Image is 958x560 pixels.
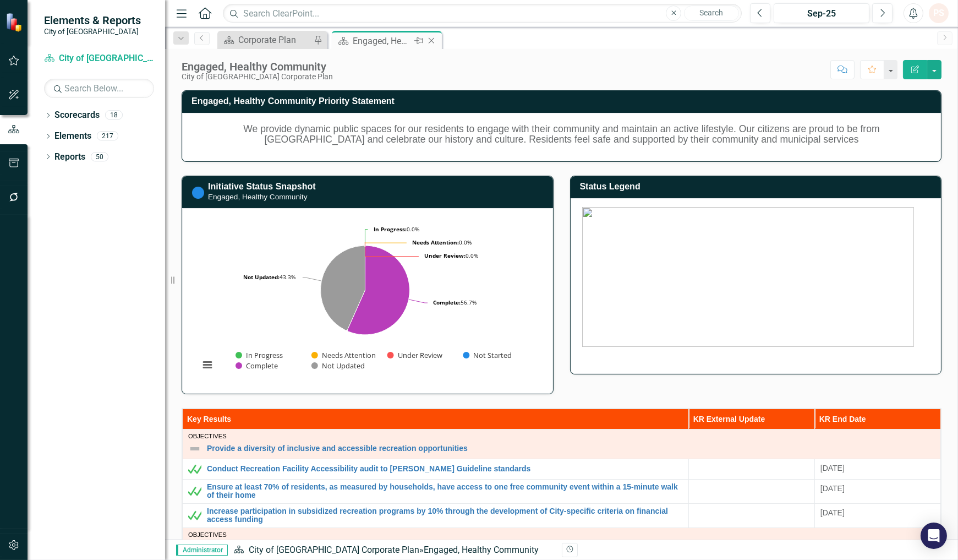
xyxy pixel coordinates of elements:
[412,238,472,246] text: 0.0%
[183,429,941,459] td: Double-Click to Edit Right Click for Context Menu
[243,273,280,281] tspan: Not Updated:
[684,6,739,21] button: Search
[374,225,407,233] tspan: In Progress:
[387,351,444,360] button: Show Under Review
[188,433,935,439] div: Objectives
[191,96,935,106] h3: Engaged, Healthy Community Priority Statement
[183,480,689,504] td: Double-Click to Edit Right Click for Context Menu
[105,111,123,120] div: 18
[322,361,365,371] text: Not Updated
[814,459,940,480] td: Double-Click to Edit
[246,361,278,371] text: Complete
[44,14,141,27] span: Elements & Reports
[200,357,215,372] button: View chart menu, Chart
[433,298,477,306] text: 56.7%
[820,464,845,472] span: [DATE]
[188,509,201,522] img: Met
[54,151,85,164] a: Reports
[688,503,814,528] td: Double-Click to Edit
[44,79,154,98] input: Search Below...
[188,531,935,538] div: Objectives
[44,27,141,36] small: City of [GEOGRAPHIC_DATA]
[424,252,466,259] tspan: Under Review:
[580,182,936,192] h3: Status Legend
[54,130,91,143] a: Elements
[97,132,118,141] div: 217
[233,544,554,557] div: »
[44,52,154,65] a: City of [GEOGRAPHIC_DATA] Corporate Plan
[311,351,375,360] button: Show Needs Attention
[424,545,539,555] div: Engaged, Healthy Community
[183,503,689,528] td: Double-Click to Edit Right Click for Context Menu
[236,351,283,360] button: Show In Progress
[54,109,100,122] a: Scorecards
[820,508,845,517] span: [DATE]
[814,503,940,528] td: Double-Click to Edit
[194,217,537,382] svg: Interactive chart
[238,33,311,47] div: Corporate Plan
[814,480,940,504] td: Double-Click to Edit
[311,361,364,371] button: Show Not Updated
[921,523,947,549] div: Open Intercom Messenger
[208,193,308,201] small: Engaged, Healthy Community
[353,34,412,48] div: Engaged, Healthy Community
[188,485,201,498] img: Met
[374,225,419,233] text: 0.0%
[207,444,935,453] a: Provide a diversity of inclusive and accessible recreation opportunities
[322,350,376,360] text: Needs Attention
[398,350,442,360] text: Under Review
[194,217,541,382] div: Chart. Highcharts interactive chart.
[243,273,295,281] text: 43.3%
[220,33,311,47] a: Corporate Plan
[191,186,205,199] img: Not Started
[207,483,683,500] a: Ensure at least 70% of residents, as measured by households, have access to one free community ev...
[774,3,869,23] button: Sep-25
[348,246,410,335] path: Complete, 17.
[207,507,683,524] a: Increase participation in subsidized recreation programs by 10% through the development of City-s...
[321,246,365,330] path: Not Updated, 13.
[929,3,949,23] button: PS
[249,545,419,555] a: City of [GEOGRAPHIC_DATA] Corporate Plan
[688,459,814,480] td: Double-Click to Edit
[424,252,478,259] text: 0.0%
[473,350,512,360] text: Not Started
[182,73,333,81] div: City of [GEOGRAPHIC_DATA] Corporate Plan
[194,124,929,145] h5: We provide dynamic public spaces for our residents to engage with their community and maintain an...
[188,442,201,455] img: Not Defined
[688,480,814,504] td: Double-Click to Edit
[820,484,845,493] span: [DATE]
[183,459,689,480] td: Double-Click to Edit Right Click for Context Menu
[246,350,283,360] text: In Progress
[700,8,724,17] span: Search
[176,545,228,556] span: Administrator
[91,152,108,161] div: 50
[208,182,316,191] a: Initiative Status Snapshot
[207,465,683,473] a: Conduct Recreation Facility Accessibility audit to [PERSON_NAME] Guideline standards
[433,298,461,306] tspan: Complete:
[463,351,511,360] button: Show Not Started
[6,13,25,32] img: ClearPoint Strategy
[182,61,333,73] div: Engaged, Healthy Community
[223,4,742,23] input: Search ClearPoint...
[236,361,278,371] button: Show Complete
[778,7,866,20] div: Sep-25
[188,463,201,476] img: Met
[183,528,941,557] td: Double-Click to Edit Right Click for Context Menu
[412,238,459,246] tspan: Needs Attention:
